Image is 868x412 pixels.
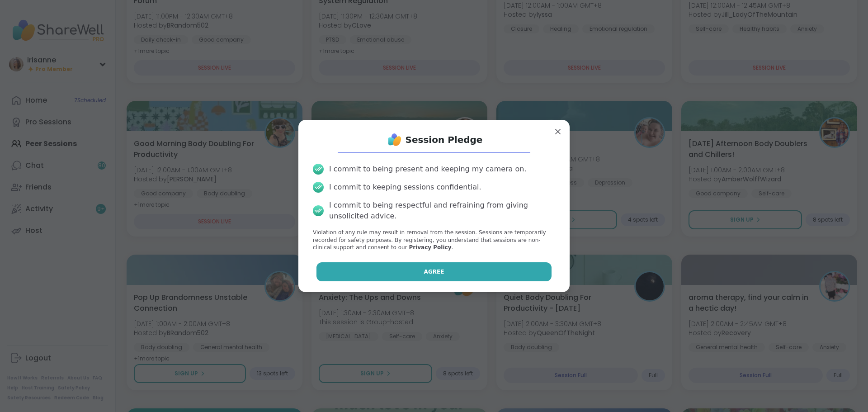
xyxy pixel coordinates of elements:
img: ShareWell Logo [386,131,404,149]
div: I commit to being respectful and refraining from giving unsolicited advice. [329,200,555,222]
p: Violation of any rule may result in removal from the session. Sessions are temporarily recorded f... [313,229,555,251]
a: Privacy Policy [409,244,451,251]
span: Agree [424,268,444,276]
div: I commit to being present and keeping my camera on. [329,164,526,175]
button: Agree [316,262,552,281]
div: I commit to keeping sessions confidential. [329,182,481,193]
h1: Session Pledge [406,133,483,146]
